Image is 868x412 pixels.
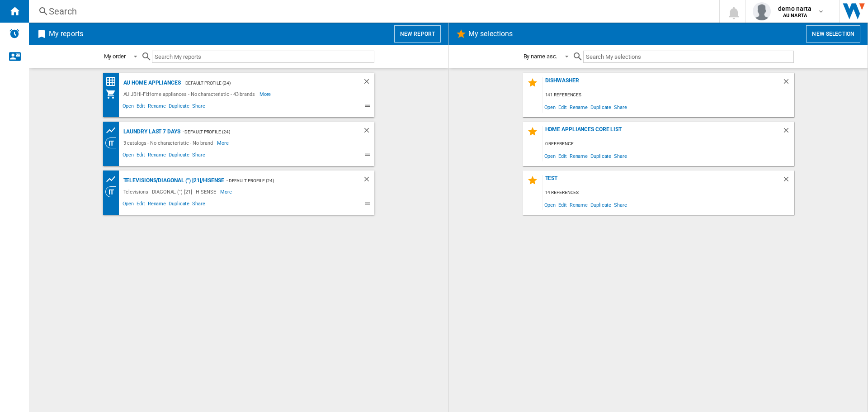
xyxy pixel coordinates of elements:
div: Delete [363,126,374,137]
div: Price Matrix [105,76,121,87]
span: Share [613,150,628,162]
div: - Default profile (24) [180,126,344,137]
div: Delete [782,126,794,138]
div: AU JBHI-FI:Home appliances - No characteristic - 43 brands [121,89,259,99]
span: demo narta [778,4,811,13]
span: More [217,137,230,148]
img: alerts-logo.svg [9,28,20,39]
div: 0 reference [543,138,794,150]
span: More [259,89,273,99]
span: Share [191,102,207,113]
span: Edit [557,150,568,162]
input: Search My selections [583,51,793,63]
b: AU NARTA [783,13,807,19]
div: Televisions/DIAGONAL (") [21]/HISENSE [121,175,224,186]
span: Edit [135,199,146,210]
div: Delete [363,77,374,89]
span: Share [613,101,628,113]
span: Edit [135,151,146,161]
span: Rename [568,101,589,113]
span: Rename [146,151,167,161]
span: More [220,186,233,197]
span: Open [121,151,136,161]
div: Category View [105,137,121,148]
button: New report [394,25,441,43]
div: 14 references [543,187,794,199]
div: Laundry Last 7 days [121,126,180,137]
div: Home Appliances core list [543,126,782,138]
span: Open [543,150,557,162]
div: Product prices grid [105,125,121,136]
span: Rename [568,199,589,211]
span: Duplicate [167,151,191,161]
span: Edit [557,199,568,211]
div: 3 catalogs - No characteristic - No brand [121,137,217,148]
span: Duplicate [589,101,613,113]
h2: My reports [47,25,85,43]
span: Duplicate [589,199,613,211]
input: Search My reports [152,51,374,63]
div: Delete [782,175,794,187]
span: Duplicate [167,199,191,210]
span: Open [543,199,557,211]
span: Share [191,151,207,161]
span: Rename [146,199,167,210]
span: Edit [557,101,568,113]
span: Rename [146,102,167,113]
div: - Default profile (24) [224,175,344,186]
button: New selection [806,25,860,43]
img: profile.jpg [753,2,771,20]
span: Duplicate [167,102,191,113]
div: My order [104,53,126,60]
span: Open [121,199,136,210]
span: Open [543,101,557,113]
span: Share [613,199,628,211]
div: Delete [363,175,374,186]
div: Delete [782,77,794,90]
div: Category View [105,186,121,197]
span: Edit [135,102,146,113]
div: By name asc. [524,53,557,60]
div: Televisions - DIAGONAL (") [21] - HISENSE [121,186,221,197]
div: Product prices grid [105,174,121,185]
div: Search [49,5,695,18]
div: - Default profile (24) [181,77,344,89]
div: My Assortment [105,89,121,99]
span: Open [121,102,136,113]
span: Rename [568,150,589,162]
div: 141 references [543,90,794,101]
div: dishwasher [543,77,782,90]
h2: My selections [467,25,514,43]
span: Duplicate [589,150,613,162]
div: AU Home Appliances [121,77,181,89]
div: test [543,175,782,187]
span: Share [191,199,207,210]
